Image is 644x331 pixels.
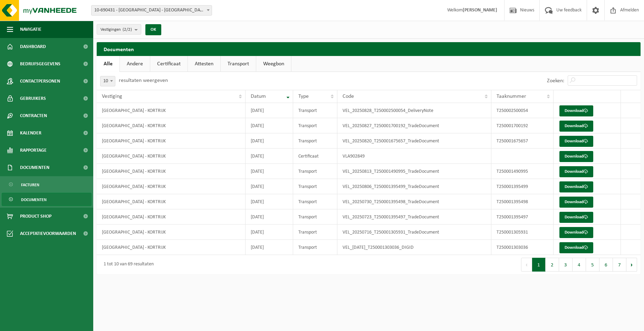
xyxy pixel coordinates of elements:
[293,149,337,164] td: Certificaat
[343,94,354,99] span: Code
[547,78,564,84] label: Zoeken:
[97,164,246,179] td: [GEOGRAPHIC_DATA] - KORTRIJK
[337,103,491,118] td: VEL_20250828_T250002500054_DeliveryNote
[188,56,220,72] a: Attesten
[92,6,212,15] span: 10-690431 - SINT-AMANDSBASISSCHOOL NOORD - KORTRIJK
[491,240,554,255] td: T250001303036
[256,56,291,72] a: Weegbon
[97,103,246,118] td: [GEOGRAPHIC_DATA] - KORTRIJK
[100,76,115,86] span: 10
[337,133,491,149] td: VEL_20250820_T250001675657_TradeDocument
[491,164,554,179] td: T250001490995
[100,258,154,271] div: 1 tot 10 van 69 resultaten
[246,179,293,194] td: [DATE]
[20,124,41,142] span: Kalender
[246,194,293,209] td: [DATE]
[586,258,599,272] button: 5
[246,240,293,255] td: [DATE]
[91,5,212,16] span: 10-690431 - SINT-AMANDSBASISSCHOOL NOORD - KORTRIJK
[559,151,593,162] a: Download
[463,8,497,13] strong: [PERSON_NAME]
[246,164,293,179] td: [DATE]
[20,225,76,242] span: Acceptatievoorwaarden
[246,103,293,118] td: [DATE]
[521,258,532,272] button: Previous
[21,193,47,206] span: Documenten
[20,38,46,55] span: Dashboard
[337,209,491,225] td: VEL_20250723_T250001395497_TradeDocument
[246,149,293,164] td: [DATE]
[251,94,266,99] span: Datum
[337,179,491,194] td: VEL_20250806_T250001395499_TradeDocument
[293,240,337,255] td: Transport
[491,103,554,118] td: T250002500054
[246,118,293,133] td: [DATE]
[97,42,641,56] h2: Documenten
[491,133,554,149] td: T250001675657
[573,258,586,272] button: 4
[246,133,293,149] td: [DATE]
[337,225,491,240] td: VEL_20250716_T250001305931_TradeDocument
[100,25,132,35] span: Vestigingen
[21,178,39,191] span: Facturen
[559,197,593,208] a: Download
[599,258,613,272] button: 6
[546,258,559,272] button: 2
[145,24,161,35] button: OK
[613,258,626,272] button: 7
[20,142,47,159] span: Rapportage
[20,208,51,225] span: Product Shop
[298,94,309,99] span: Type
[97,179,246,194] td: [GEOGRAPHIC_DATA] - KORTRIJK
[559,212,593,223] a: Download
[337,164,491,179] td: VEL_20250813_T250001490995_TradeDocument
[20,55,60,73] span: Bedrijfsgegevens
[97,209,246,225] td: [GEOGRAPHIC_DATA] - KORTRIJK
[221,56,256,72] a: Transport
[337,194,491,209] td: VEL_20250730_T250001395498_TradeDocument
[100,76,115,86] span: 10
[559,227,593,238] a: Download
[491,194,554,209] td: T250001395498
[293,209,337,225] td: Transport
[97,118,246,133] td: [GEOGRAPHIC_DATA] - KORTRIJK
[150,56,188,72] a: Certificaat
[97,24,141,35] button: Vestigingen(2/2)
[97,225,246,240] td: [GEOGRAPHIC_DATA] - KORTRIJK
[97,133,246,149] td: [GEOGRAPHIC_DATA] - KORTRIJK
[102,94,122,99] span: Vestiging
[123,27,132,32] count: (2/2)
[293,164,337,179] td: Transport
[20,73,60,90] span: Contactpersonen
[559,181,593,192] a: Download
[119,78,168,83] label: resultaten weergeven
[293,133,337,149] td: Transport
[97,240,246,255] td: [GEOGRAPHIC_DATA] - KORTRIJK
[293,194,337,209] td: Transport
[559,105,593,116] a: Download
[2,193,92,206] a: Documenten
[246,225,293,240] td: [DATE]
[626,258,637,272] button: Next
[20,159,49,176] span: Documenten
[120,56,150,72] a: Andere
[491,225,554,240] td: T250001305931
[491,209,554,225] td: T250001395497
[293,118,337,133] td: Transport
[97,149,246,164] td: [GEOGRAPHIC_DATA] - KORTRIJK
[337,240,491,255] td: VEL_[DATE]_T250001303036_DIGID
[559,258,573,272] button: 3
[20,107,47,124] span: Contracten
[532,258,546,272] button: 1
[246,209,293,225] td: [DATE]
[293,225,337,240] td: Transport
[559,166,593,177] a: Download
[491,179,554,194] td: T250001395499
[20,21,41,38] span: Navigatie
[97,194,246,209] td: [GEOGRAPHIC_DATA] - KORTRIJK
[559,136,593,147] a: Download
[491,118,554,133] td: T250001700192
[2,178,92,191] a: Facturen
[559,242,593,253] a: Download
[293,179,337,194] td: Transport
